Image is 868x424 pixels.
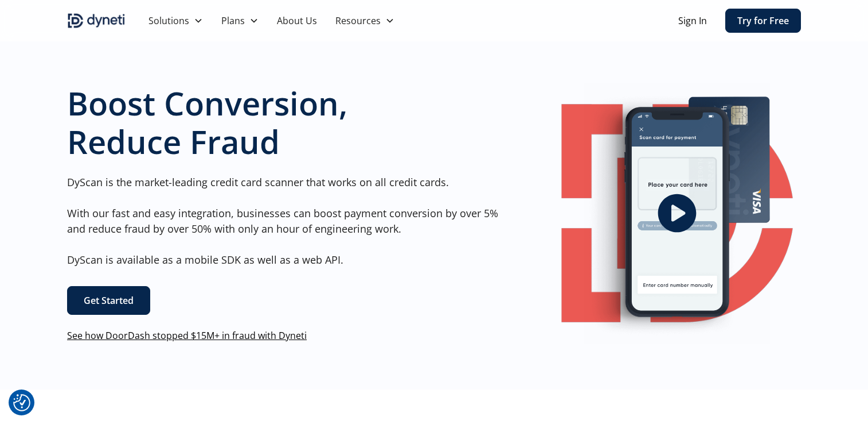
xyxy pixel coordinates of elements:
[212,9,268,32] div: Plans
[725,9,801,33] a: Try for Free
[67,175,507,268] p: DyScan is the market-leading credit card scanner that works on all credit cards. With our fast an...
[584,83,770,344] img: Image of a mobile Dyneti UI scanning a credit card
[67,286,150,315] a: Get Started
[678,14,707,28] a: Sign In
[67,84,507,161] h1: Boost Conversion, Reduce Fraud
[67,11,126,30] img: Dyneti indigo logo
[13,394,30,411] button: Consent Preferences
[148,14,189,28] div: Solutions
[139,9,212,32] div: Solutions
[221,14,245,28] div: Plans
[553,83,801,344] a: open lightbox
[67,329,307,342] a: See how DoorDash stopped $15M+ in fraud with Dyneti
[67,11,126,30] a: home
[13,394,30,411] img: Revisit consent button
[335,14,381,28] div: Resources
